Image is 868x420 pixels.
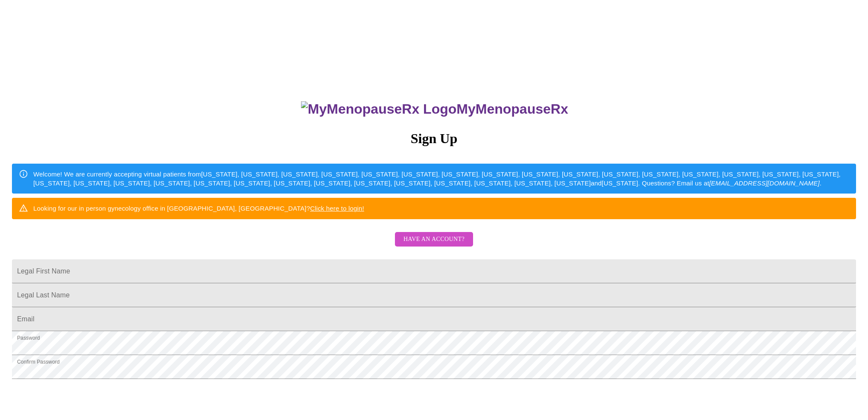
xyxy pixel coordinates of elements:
[12,383,142,417] iframe: reCAPTCHA
[301,101,456,117] img: MyMenopauseRx Logo
[395,232,473,247] button: Have an account?
[12,131,856,147] h3: Sign Up
[709,179,820,187] em: [EMAIL_ADDRESS][DOMAIN_NAME]
[33,166,849,191] div: Welcome! We are currently accepting virtual patients from [US_STATE], [US_STATE], [US_STATE], [US...
[33,200,364,216] div: Looking for our in person gynecology office in [GEOGRAPHIC_DATA], [GEOGRAPHIC_DATA]?
[393,241,475,249] a: Have an account?
[403,234,465,245] span: Have an account?
[310,205,364,212] a: Click here to login!
[13,101,856,117] h3: MyMenopauseRx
